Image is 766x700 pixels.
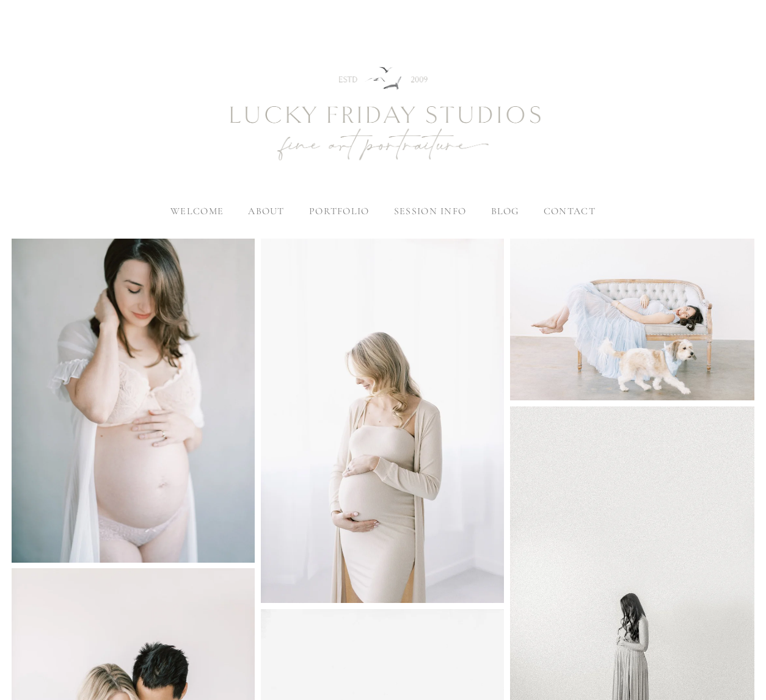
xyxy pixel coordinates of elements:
a: contact [544,205,596,217]
img: maternity-with-puppy.jpg [510,239,754,400]
img: Newborn Photography Denver | Lucky Friday Studios [163,23,603,206]
img: looking-out-the-window.jpg [261,239,504,603]
label: portfolio [309,205,370,217]
label: about [248,205,284,217]
label: session info [394,205,466,217]
a: welcome [170,205,224,217]
a: blog [491,205,519,217]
